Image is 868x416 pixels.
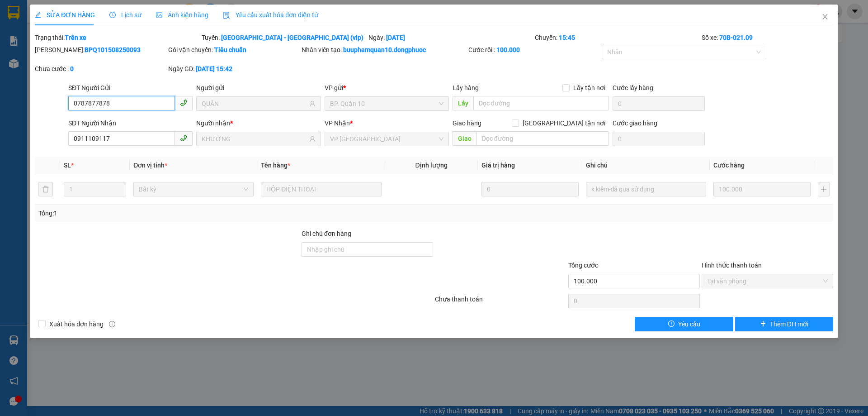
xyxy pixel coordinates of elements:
[325,120,350,127] span: VP Nhận
[343,46,426,53] b: buuphamquan10.dongphuoc
[760,320,766,328] span: plus
[65,34,86,41] b: Trên xe
[38,182,53,196] button: delete
[701,33,834,43] div: Số xe:
[325,83,449,93] div: VP gửi
[468,45,600,55] div: Cước rồi :
[109,321,115,327] span: info-circle
[481,182,579,196] input: 0
[223,12,230,19] img: icon
[434,294,567,310] div: Chưa thanh toán
[302,45,467,55] div: Nhân viên tạo:
[38,208,335,218] div: Tổng: 1
[559,34,575,41] b: 15:45
[818,182,830,196] button: plus
[109,11,142,19] span: Lịch sử
[635,317,733,331] button: exclamation-circleYêu cầu
[156,11,208,19] span: Ảnh kiện hàng
[180,99,187,106] span: phone
[570,83,609,93] span: Lấy tận nơi
[368,33,534,43] div: Ngày:
[534,33,701,43] div: Chuyến:
[35,11,95,19] span: SỬA ĐƠN HÀNG
[473,96,609,110] input: Dọc đường
[133,162,167,169] span: Đơn vị tính
[453,84,479,91] span: Lấy hàng
[713,162,745,169] span: Cước hàng
[309,136,316,142] span: user
[519,118,609,128] span: [GEOGRAPHIC_DATA] tận nơi
[196,118,321,128] div: Người nhận
[68,118,193,128] div: SĐT Người Nhận
[261,182,381,196] input: VD: Bàn, Ghế
[196,65,232,72] b: [DATE] 15:42
[481,162,515,169] span: Giá trị hàng
[668,320,675,328] span: exclamation-circle
[35,12,41,18] span: edit
[202,134,307,144] input: Tên người nhận
[812,5,838,30] button: Close
[302,242,433,257] input: Ghi chú đơn hàng
[586,182,706,196] input: Ghi Chú
[476,131,609,146] input: Dọc đường
[707,274,828,288] span: Tại văn phòng
[64,162,71,169] span: SL
[261,162,290,169] span: Tên hàng
[46,319,107,329] span: Xuất hóa đơn hàng
[156,12,162,18] span: picture
[168,45,300,55] div: Gói vận chuyển:
[68,83,193,93] div: SĐT Người Gửi
[770,319,808,329] span: Thêm ĐH mới
[302,230,351,237] label: Ghi chú đơn hàng
[139,182,248,196] span: Bất kỳ
[309,100,316,107] span: user
[34,33,201,43] div: Trạng thái:
[221,34,363,41] b: [GEOGRAPHIC_DATA] - [GEOGRAPHIC_DATA] (vip)
[168,64,300,74] div: Ngày GD:
[214,46,246,53] b: Tiêu chuẩn
[735,317,833,331] button: plusThêm ĐH mới
[582,157,710,174] th: Ghi chú
[613,120,657,127] label: Cước giao hàng
[223,11,318,19] span: Yêu cầu xuất hóa đơn điện tử
[702,262,762,269] label: Hình thức thanh toán
[386,34,405,41] b: [DATE]
[713,182,811,196] input: 0
[201,33,368,43] div: Tuyến:
[180,134,187,142] span: phone
[453,120,481,127] span: Giao hàng
[613,96,705,111] input: Cước lấy hàng
[453,96,473,110] span: Lấy
[496,46,520,53] b: 100.000
[568,262,598,269] span: Tổng cước
[678,319,700,329] span: Yêu cầu
[35,64,166,74] div: Chưa cước :
[821,13,829,20] span: close
[85,46,141,53] b: BPQ101508250093
[35,45,166,55] div: [PERSON_NAME]:
[453,131,476,146] span: Giao
[613,84,653,91] label: Cước lấy hàng
[202,99,307,109] input: Tên người gửi
[415,162,448,169] span: Định lượng
[330,97,443,110] span: BP. Quận 10
[330,132,443,146] span: VP Tây Ninh
[70,65,74,72] b: 0
[196,83,321,93] div: Người gửi
[613,132,705,146] input: Cước giao hàng
[719,34,753,41] b: 70B-021.09
[109,12,116,18] span: clock-circle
